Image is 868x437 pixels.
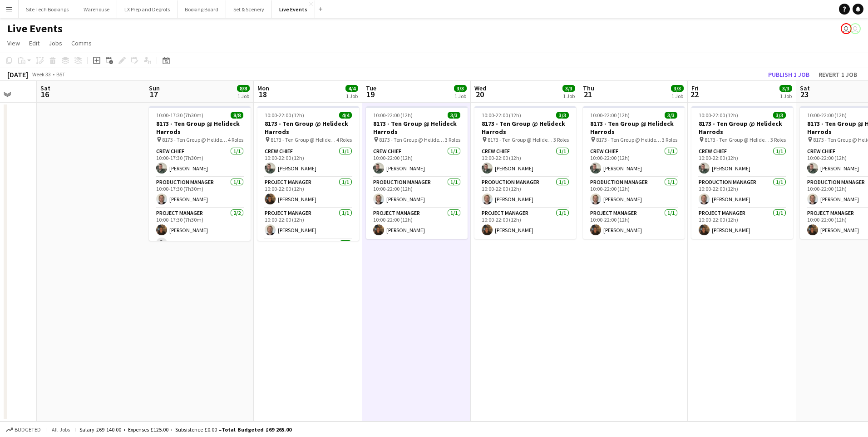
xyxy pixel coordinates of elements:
a: Comms [68,37,95,49]
span: All jobs [50,426,72,433]
span: Comms [71,39,92,47]
button: Set & Scenery [226,0,272,18]
h1: Live Events [7,22,63,35]
app-user-avatar: Technical Department [850,23,861,34]
button: Warehouse [76,0,117,18]
button: LX Prep and Degrots [117,0,178,18]
a: View [4,37,24,49]
button: Revert 1 job [815,69,861,80]
button: Publish 1 job [764,69,813,80]
a: Jobs [45,37,66,49]
span: Jobs [49,39,62,47]
span: View [7,39,20,47]
button: Budgeted [5,425,42,435]
span: Edit [29,39,39,47]
button: Live Events [272,0,315,18]
button: Site Tech Bookings [19,0,76,18]
span: Week 33 [30,71,53,78]
div: [DATE] [7,70,28,79]
div: BST [56,71,65,78]
span: Budgeted [15,427,41,433]
span: Total Budgeted £69 265.00 [222,426,291,433]
a: Edit [25,37,43,49]
div: Salary £69 140.00 + Expenses £125.00 + Subsistence £0.00 = [79,426,291,433]
button: Booking Board [178,0,226,18]
app-user-avatar: Andrew Gorman [841,23,852,34]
